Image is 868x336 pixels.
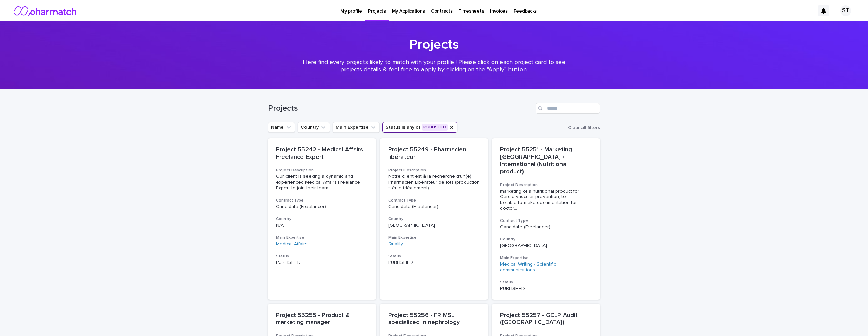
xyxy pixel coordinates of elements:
[298,59,570,73] p: Here find every projects likely to match with your profile ! Please click on each project card to...
[388,254,480,259] h3: Status
[500,280,592,285] h3: Status
[276,223,368,228] p: N/A
[388,312,480,327] p: Project 55256 - FR MSL specialized in nephrology
[500,243,592,249] p: [GEOGRAPHIC_DATA]
[276,198,368,203] h3: Contract Type
[388,174,480,191] span: Notre client est à la recherche d'un(e) Pharmacien Libérateur de lots (production stérile idéalem...
[268,122,295,133] button: Name
[500,146,592,175] p: Project 55251 - Marketing [GEOGRAPHIC_DATA] / International (Nutritional product)
[500,255,592,261] h3: Main Expertise
[276,146,368,161] p: Project 55242 - Medical Affairs Freelance Expert
[500,286,592,292] p: PUBLISHED
[298,122,330,133] button: Country
[500,189,592,211] span: marketing of a nutritional product for Cardio vascular prevention, to be able to make documentati...
[388,223,480,228] p: [GEOGRAPHIC_DATA]
[276,260,368,266] p: PUBLISHED
[388,146,480,161] p: Project 55249 - Pharmacien libérateur
[14,4,78,18] img: nMxkRIEURaCxZB0ULbfH
[388,198,480,203] h3: Contract Type
[276,254,368,259] h3: Status
[536,103,600,114] input: Search
[276,168,368,173] h3: Project Description
[276,235,368,240] h3: Main Expertise
[568,125,600,130] span: Clear all filters
[500,218,592,224] h3: Contract Type
[380,138,488,300] a: Project 55249 - Pharmacien libérateurProject DescriptionNotre client est à la recherche d'un(e) P...
[500,182,592,188] h3: Project Description
[565,123,600,133] button: Clear all filters
[276,216,368,222] h3: Country
[276,174,368,191] span: Our client is seeking a dynamic and experienced Medical Affairs Freelance Expert to join their te...
[388,241,403,247] a: Quality
[388,260,480,266] p: PUBLISHED
[500,312,592,327] p: Project 55257 - GCLP Audit ([GEOGRAPHIC_DATA])
[276,241,308,247] a: Medical Affairs
[500,237,592,242] h3: Country
[276,312,368,327] p: Project 55255 - Product & marketing manager
[388,168,480,173] h3: Project Description
[388,216,480,222] h3: Country
[333,122,380,133] button: Main Expertise
[500,224,592,230] p: Candidate (Freelancer)
[382,122,457,133] button: Status
[268,104,533,113] h1: Projects
[268,37,600,53] h1: Projects
[840,5,851,16] div: ST
[388,235,480,240] h3: Main Expertise
[276,204,368,210] p: Candidate (Freelancer)
[268,138,376,300] a: Project 55242 - Medical Affairs Freelance ExpertProject DescriptionOur client is seeking a dynami...
[388,204,480,210] p: Candidate (Freelancer)
[500,261,592,273] a: Medical Writing / Scientific communications
[492,138,600,300] a: Project 55251 - Marketing [GEOGRAPHIC_DATA] / International (Nutritional product)Project Descript...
